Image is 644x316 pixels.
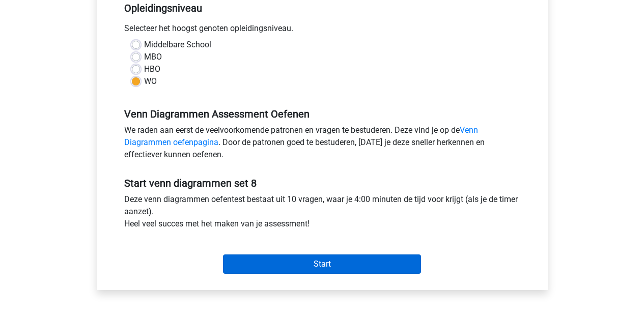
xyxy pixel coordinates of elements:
div: Deze venn diagrammen oefentest bestaat uit 10 vragen, waar je 4:00 minuten de tijd voor krijgt (a... [117,193,528,234]
h5: Start venn diagrammen set 8 [124,177,520,189]
div: We raden aan eerst de veelvoorkomende patronen en vragen te bestuderen. Deze vind je op de . Door... [117,124,528,165]
label: MBO [144,51,162,63]
h5: Venn Diagrammen Assessment Oefenen [124,108,520,120]
label: HBO [144,63,160,75]
input: Start [223,254,421,274]
label: WO [144,75,157,88]
div: Selecteer het hoogst genoten opleidingsniveau. [117,22,528,39]
label: Middelbare School [144,39,211,51]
